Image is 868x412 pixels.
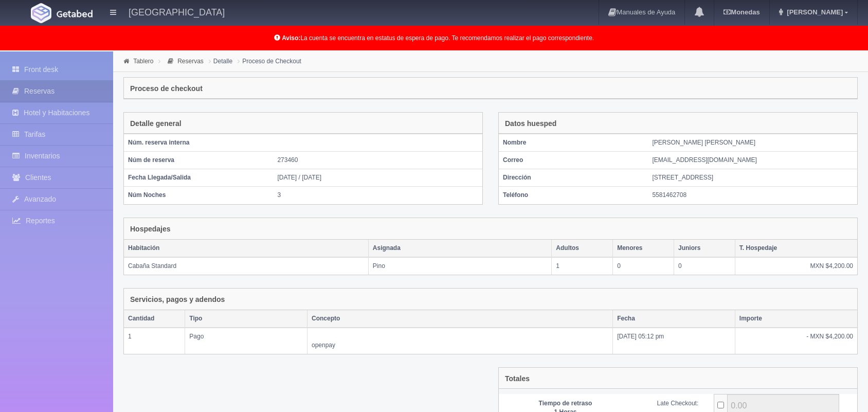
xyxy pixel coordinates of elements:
div: Late Checkout: [622,399,706,408]
input: ... [717,402,724,408]
h4: [GEOGRAPHIC_DATA] [129,5,225,18]
td: [STREET_ADDRESS] [648,169,857,187]
h4: Datos huesped [505,120,556,128]
td: 5581462708 [648,187,857,204]
td: Pino [368,257,552,275]
li: Proceso de Checkout [235,56,304,66]
th: Núm. reserva interna [124,134,273,152]
td: MXN $4,200.00 [735,257,857,275]
td: [DATE] 05:12 pm [613,328,735,354]
th: Núm Noches [124,187,273,204]
th: Asignada [368,240,552,257]
th: T. Hospedaje [735,240,857,257]
td: Cabaña Standard [124,257,368,275]
th: Habitación [124,240,368,257]
th: Nombre [499,134,648,152]
td: [PERSON_NAME] [PERSON_NAME] [648,134,857,152]
th: Núm de reserva [124,152,273,169]
a: Tablero [133,58,153,65]
h4: Hospedajes [130,225,171,233]
th: Cantidad [124,310,185,328]
th: Importe [735,310,857,328]
th: Fecha Llegada/Salida [124,169,273,187]
th: Menores [613,240,674,257]
th: Adultos [552,240,613,257]
b: Aviso: [282,34,300,42]
td: 0 [674,257,735,275]
b: Monedas [724,8,759,16]
img: Getabed [31,3,51,23]
a: Reservas [177,58,204,65]
td: [DATE] / [DATE] [273,169,482,187]
td: 0 [613,257,674,275]
td: [EMAIL_ADDRESS][DOMAIN_NAME] [648,152,857,169]
img: Getabed [57,10,93,17]
td: - MXN $4,200.00 [735,328,857,354]
th: Correo [499,152,648,169]
h4: Totales [505,375,530,383]
li: Detalle [206,56,235,66]
td: openpay [307,328,612,354]
th: Juniors [674,240,735,257]
th: Concepto [307,310,612,328]
th: Tipo [185,310,308,328]
span: [PERSON_NAME] [784,8,843,16]
th: Teléfono [499,187,648,204]
h4: Detalle general [130,120,182,128]
td: 1 [124,328,185,354]
h4: Servicios, pagos y adendos [130,296,225,303]
h4: Proceso de checkout [130,85,203,93]
th: Fecha [613,310,735,328]
td: Pago [185,328,308,354]
td: 3 [273,187,482,204]
td: 273460 [273,152,482,169]
td: 1 [552,257,613,275]
th: Dirección [499,169,648,187]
